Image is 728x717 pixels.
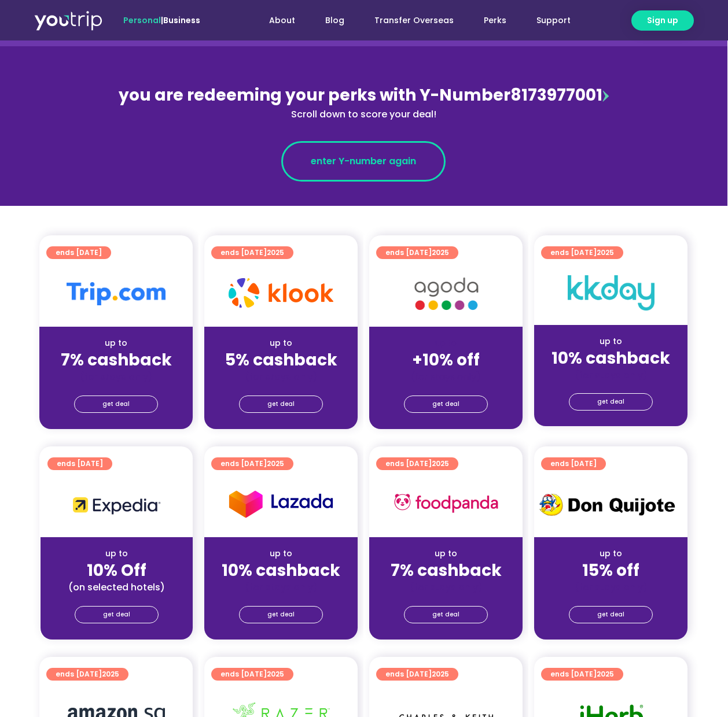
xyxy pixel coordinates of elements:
strong: 15% off [582,559,639,582]
span: ends [DATE] [56,246,102,259]
a: get deal [74,396,158,413]
a: Transfer Overseas [359,10,469,31]
span: Sign up [647,14,678,27]
span: get deal [102,396,130,412]
strong: 7% cashback [61,349,172,371]
span: ends [DATE] [385,457,449,470]
span: ends [DATE] [550,668,614,681]
div: up to [50,548,183,560]
a: get deal [404,396,488,413]
span: 2025 [267,247,284,257]
span: get deal [267,396,295,412]
a: get deal [569,606,653,623]
div: up to [378,548,513,560]
span: ends [DATE] [385,246,449,259]
div: (on selected hotels) [50,581,183,593]
a: get deal [75,606,159,623]
a: ends [DATE]2025 [211,246,293,259]
a: get deal [239,396,323,413]
a: ends [DATE]2025 [376,246,458,259]
a: ends [DATE] [541,457,606,470]
div: up to [543,548,678,560]
a: ends [DATE]2025 [211,668,293,681]
div: (for stays only) [378,371,513,383]
a: ends [DATE]2025 [541,668,623,681]
strong: 10% cashback [222,559,340,582]
a: ends [DATE]2025 [211,457,293,470]
a: ends [DATE]2025 [376,668,458,681]
span: 2025 [267,669,284,679]
span: you are redeeming your perks with Y-Number [119,84,510,106]
span: | [123,14,200,26]
a: get deal [404,606,488,623]
span: up to [435,337,457,349]
a: ends [DATE] [47,457,112,470]
div: (for stays only) [543,581,678,593]
span: ends [DATE] [220,668,284,681]
a: Blog [310,10,359,31]
span: 2025 [432,669,449,679]
div: (for stays only) [49,371,183,383]
span: get deal [432,607,459,623]
span: ends [DATE] [220,457,284,470]
span: 2025 [267,459,284,468]
strong: 10% cashback [551,347,670,369]
div: up to [214,548,348,560]
a: ends [DATE] [46,246,111,259]
div: Scroll down to score your deal! [112,108,615,121]
span: ends [DATE] [550,457,597,470]
span: 2025 [597,247,614,257]
div: (for stays only) [543,369,678,381]
span: ends [DATE] [56,668,119,681]
div: (for stays only) [214,371,348,383]
div: (for stays only) [378,581,513,593]
span: get deal [267,607,295,623]
div: 8173977001 [112,83,615,121]
div: (for stays only) [214,581,348,593]
span: get deal [432,396,459,412]
span: Personal [123,14,161,26]
nav: Menu [231,10,586,31]
strong: 7% cashback [391,559,502,582]
a: enter Y-number again [281,141,446,182]
div: up to [214,337,348,349]
a: Perks [469,10,521,31]
div: up to [49,337,183,349]
a: Sign up [631,10,694,31]
a: get deal [239,606,323,623]
span: get deal [103,607,130,623]
a: get deal [569,393,653,411]
span: get deal [597,607,624,623]
div: up to [543,335,678,348]
span: 2025 [432,247,449,257]
span: 2025 [432,459,449,468]
strong: +10% off [412,349,480,371]
a: Business [163,14,200,26]
span: ends [DATE] [385,668,449,681]
span: ends [DATE] [550,246,614,259]
span: 2025 [597,669,614,679]
a: ends [DATE]2025 [46,668,128,681]
strong: 10% Off [87,559,146,582]
span: 2025 [102,669,119,679]
a: About [254,10,310,31]
span: get deal [597,394,624,410]
span: enter Y-number again [311,154,416,168]
a: Support [521,10,586,31]
span: ends [DATE] [220,246,284,259]
a: ends [DATE]2025 [376,457,458,470]
span: ends [DATE] [57,457,103,470]
a: ends [DATE]2025 [541,246,623,259]
strong: 5% cashback [225,349,337,371]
